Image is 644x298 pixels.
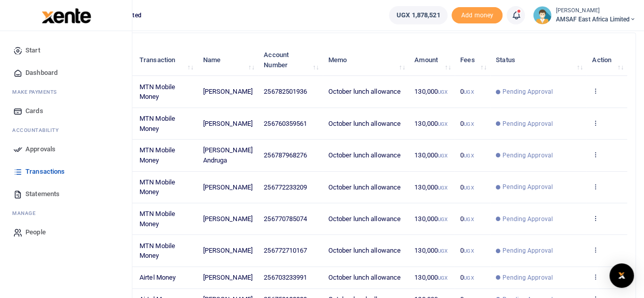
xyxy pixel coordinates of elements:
small: UGX [464,89,473,95]
span: [PERSON_NAME] [203,274,253,281]
span: Approvals [25,144,55,154]
span: October lunch allowance [328,215,401,223]
span: 256760359561 [264,120,307,127]
small: UGX [438,185,447,191]
span: [PERSON_NAME] [203,88,253,95]
span: Pending Approval [502,119,553,128]
span: Pending Approval [502,151,553,160]
span: 0 [460,183,473,191]
span: ake Payments [17,88,57,96]
span: 256772710167 [264,247,307,254]
th: Memo: activate to sort column ascending [323,44,409,76]
span: 130,000 [414,215,447,223]
span: Pending Approval [502,246,553,255]
th: Name: activate to sort column ascending [197,44,258,76]
span: October lunch allowance [328,274,401,281]
small: UGX [438,275,447,281]
small: UGX [438,121,447,127]
span: People [25,227,46,237]
span: Transactions [25,167,65,177]
li: M [8,205,124,221]
span: [PERSON_NAME] [203,120,253,127]
span: 130,000 [414,88,447,95]
span: 256770785074 [264,215,307,223]
span: Dashboard [25,68,58,78]
small: UGX [438,89,447,95]
span: 256787968276 [264,151,307,159]
li: M [8,84,124,100]
div: Open Intercom Messenger [609,263,634,288]
span: MTN Mobile Money [139,115,175,132]
a: People [8,221,124,243]
th: Status: activate to sort column ascending [490,44,586,76]
span: October lunch allowance [328,183,401,191]
a: Approvals [8,138,124,160]
th: Fees: activate to sort column ascending [455,44,490,76]
img: logo-large [42,8,91,23]
span: MTN Mobile Money [139,178,175,196]
th: Action: activate to sort column ascending [586,44,627,76]
small: UGX [464,216,473,222]
span: 0 [460,88,473,95]
span: 256772233209 [264,183,307,191]
span: [PERSON_NAME] [203,215,253,223]
li: Ac [8,122,124,138]
a: Cards [8,100,124,122]
span: Cards [25,106,43,116]
span: AMSAF East Africa Limited [555,15,636,24]
span: 130,000 [414,183,447,191]
th: Amount: activate to sort column ascending [409,44,455,76]
small: UGX [438,153,447,158]
span: October lunch allowance [328,88,401,95]
li: Toup your wallet [452,7,502,24]
a: Dashboard [8,62,124,84]
span: October lunch allowance [328,151,401,159]
span: MTN Mobile Money [139,210,175,228]
span: October lunch allowance [328,120,401,127]
a: Transactions [8,160,124,183]
a: Add money [452,11,502,18]
span: October lunch allowance [328,247,401,254]
span: Statements [25,189,60,199]
small: UGX [464,275,473,281]
span: 0 [460,215,473,223]
span: MTN Mobile Money [139,242,175,260]
span: [PERSON_NAME] [203,183,253,191]
span: 130,000 [414,120,447,127]
span: 130,000 [414,247,447,254]
a: UGX 1,878,521 [389,6,447,24]
span: Add money [452,7,502,24]
span: Pending Approval [502,214,553,224]
span: [PERSON_NAME] Andruga [203,146,253,164]
small: UGX [464,121,473,127]
span: Pending Approval [502,87,553,96]
span: anage [17,209,36,217]
span: 130,000 [414,151,447,159]
span: Pending Approval [502,182,553,192]
span: 256782501936 [264,88,307,95]
small: UGX [438,216,447,222]
span: MTN Mobile Money [139,146,175,164]
span: Pending Approval [502,273,553,282]
small: [PERSON_NAME] [555,7,636,15]
a: Start [8,39,124,62]
span: MTN Mobile Money [139,83,175,101]
span: 0 [460,120,473,127]
span: Start [25,45,40,56]
a: profile-user [PERSON_NAME] AMSAF East Africa Limited [533,6,636,24]
span: 0 [460,247,473,254]
li: Wallet ballance [385,6,452,24]
span: 256703233991 [264,274,307,281]
span: 0 [460,151,473,159]
small: UGX [464,185,473,191]
small: UGX [438,248,447,254]
span: Airtel Money [139,274,176,281]
th: Transaction: activate to sort column ascending [134,44,198,76]
a: Statements [8,183,124,205]
span: [PERSON_NAME] [203,247,253,254]
a: logo-small logo-large logo-large [41,11,91,19]
img: profile-user [533,6,551,24]
span: 130,000 [414,274,447,281]
span: UGX 1,878,521 [397,10,440,20]
small: UGX [464,153,473,158]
